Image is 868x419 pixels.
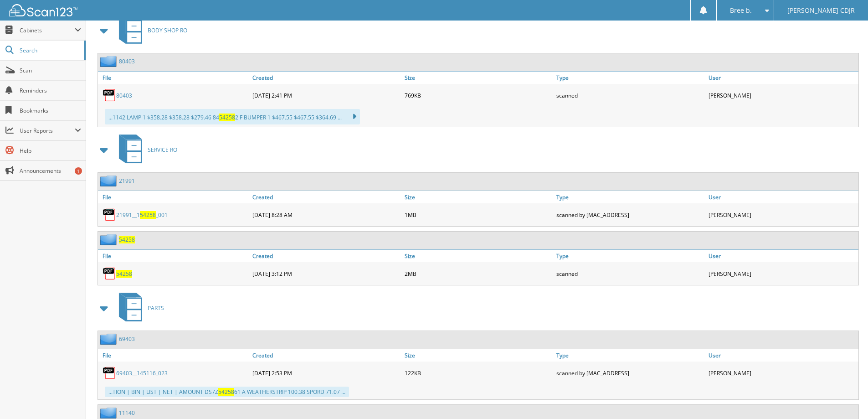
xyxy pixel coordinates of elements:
[706,72,858,84] a: User
[100,56,119,67] img: folder2.png
[250,206,402,224] div: [DATE] 8:28 AM
[250,349,402,362] a: Created
[554,349,706,362] a: Type
[100,175,119,186] img: folder2.png
[706,206,858,224] div: [PERSON_NAME]
[140,211,156,219] span: 54258
[554,364,706,382] div: scanned by [MAC_ADDRESS]
[113,132,177,168] a: SERVICE RO
[730,8,752,13] span: Bree b.
[20,147,81,155] span: Help
[148,146,177,154] span: SERVICE RO
[402,191,555,203] a: Size
[105,109,360,124] div: ...1142 LAMP 1 $358.28 $358.28 $279.46 84 2 F BUMPER 1 $467.55 $467.55 $364.69 ...
[116,211,168,219] a: 21991__154258_001
[105,387,349,397] div: ...TION | BIN | LIST | NET | AMOUNT DS7Z 61 A WEATHERSTRIP 100.38 SPORD 71.07 ...
[402,206,555,224] div: 1MB
[119,236,135,243] a: 54258
[787,8,855,13] span: [PERSON_NAME] CDJR
[98,72,250,84] a: File
[706,264,858,283] div: [PERSON_NAME]
[554,72,706,84] a: Type
[554,250,706,262] a: Type
[100,234,119,245] img: folder2.png
[706,364,858,382] div: [PERSON_NAME]
[250,72,402,84] a: Created
[402,72,555,84] a: Size
[20,26,75,34] span: Cabinets
[554,86,706,104] div: scanned
[706,349,858,362] a: User
[103,267,116,280] img: PDF.png
[75,167,82,175] div: 1
[98,191,250,203] a: File
[402,86,555,104] div: 769KB
[113,12,187,48] a: BODY SHOP RO
[402,364,555,382] div: 122KB
[119,57,135,65] a: 80403
[98,250,250,262] a: File
[103,88,116,102] img: PDF.png
[148,26,187,34] span: BODY SHOP RO
[20,107,81,114] span: Bookmarks
[402,264,555,283] div: 2MB
[116,369,168,377] a: 69403__145116_023
[250,86,402,104] div: [DATE] 2:41 PM
[20,67,81,74] span: Scan
[402,349,555,362] a: Size
[250,364,402,382] div: [DATE] 2:53 PM
[554,191,706,203] a: Type
[218,388,234,396] span: 54258
[119,335,135,343] a: 69403
[402,250,555,262] a: Size
[103,208,116,222] img: PDF.png
[706,250,858,262] a: User
[100,407,119,419] img: folder2.png
[9,4,77,16] img: scan123-logo-white.svg
[554,264,706,283] div: scanned
[148,304,164,312] span: PARTS
[554,206,706,224] div: scanned by [MAC_ADDRESS]
[119,409,135,417] a: 11140
[98,349,250,362] a: File
[706,191,858,203] a: User
[250,264,402,283] div: [DATE] 3:12 PM
[100,333,119,345] img: folder2.png
[116,270,132,278] a: 54258
[116,92,132,99] a: 80403
[20,167,81,175] span: Announcements
[250,191,402,203] a: Created
[706,86,858,104] div: [PERSON_NAME]
[113,290,164,326] a: PARTS
[20,127,75,134] span: User Reports
[219,114,235,121] span: 54258
[119,177,135,185] a: 21991
[103,366,116,380] img: PDF.png
[20,47,80,54] span: Search
[250,250,402,262] a: Created
[20,87,81,94] span: Reminders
